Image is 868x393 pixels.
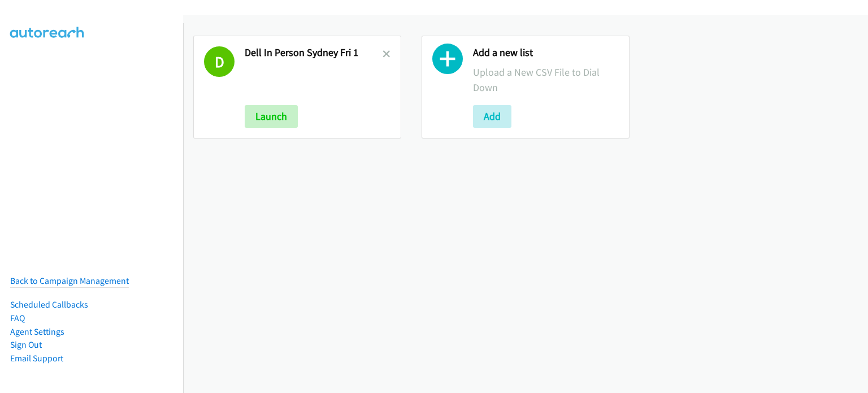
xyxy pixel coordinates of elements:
button: Add [473,105,511,128]
a: FAQ [10,313,25,323]
a: Back to Campaign Management [10,275,129,286]
p: Upload a New CSV File to Dial Down [473,64,619,95]
a: Sign Out [10,339,42,350]
a: Scheduled Callbacks [10,299,88,310]
h2: Dell In Person Sydney Fri 1 [245,46,383,59]
button: Launch [245,105,298,128]
a: Agent Settings [10,326,64,337]
h1: D [204,46,235,77]
h2: Add a new list [473,46,619,59]
a: Email Support [10,353,63,364]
